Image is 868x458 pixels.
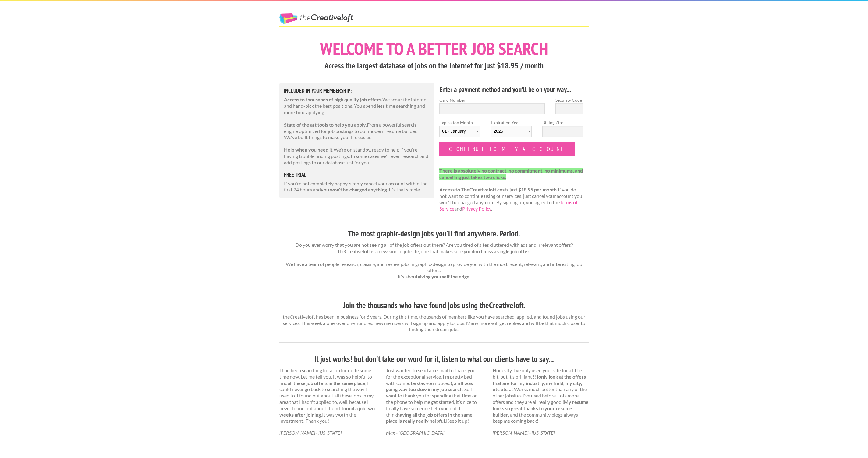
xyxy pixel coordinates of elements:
[439,168,583,180] strong: There is absolutely no contract, no commitment, no minimums, and cancelling just takes two clicks.
[386,430,444,435] cite: Max - [GEOGRAPHIC_DATA]
[542,119,583,126] label: Billing Zip:
[386,380,473,392] strong: I was going way too slow in my job search
[284,88,430,93] h5: Included in Your Membership:
[439,97,545,103] label: Card Number
[279,242,589,280] p: Do you ever worry that you are not seeing all of the job offers out there? Are you tired of sites...
[418,274,471,279] strong: giving yourself the edge.
[439,119,480,142] label: Expiration Month
[321,187,387,192] strong: you won't be charged anything
[439,85,583,94] h4: Enter a payment method and you'll be on your way...
[284,172,430,177] h5: free trial
[439,142,575,156] input: Continue to my account
[284,122,367,128] strong: State of the art tools to help you apply.
[439,126,480,137] select: Expiration Month
[493,430,555,435] cite: [PERSON_NAME] - [US_STATE]
[386,367,482,424] p: Just wanted to send an e-mail to thank you for the exceptional service. I’m pretty bad with compu...
[279,13,353,24] a: The Creative Loft
[284,96,382,102] strong: Access to thousands of high quality job offers.
[472,248,530,254] strong: don't miss a single job offer.
[439,199,577,212] a: Terms of Service
[279,353,589,365] h3: It just works! but don't take our word for it, listen to what our clients have to say...
[439,168,583,212] p: If you do not want to continue using our services, just cancel your account you won't be charged ...
[284,180,430,193] p: If you're not completely happy, simply cancel your account within the first 24 hours and . It's t...
[493,399,589,418] strong: My resume looks so great thanks to your resume builder
[555,97,583,103] label: Security Code
[284,147,430,166] p: We're on standby, ready to help if you're having trouble finding postings. In some cases we'll ev...
[279,405,375,418] strong: I found a job two weeks after joining.
[288,380,365,386] strong: all these job offers in the same place
[491,126,532,137] select: Expiration Year
[386,412,473,424] strong: having all the job offers in the same place is really really helpful.
[279,430,342,435] cite: [PERSON_NAME] - [US_STATE]
[279,314,589,333] p: theCreativeloft has been in business for 6 years. During this time, thousands of members like you...
[284,122,430,141] p: From a powerful search engine optimized for job postings to our modern resume builder. We've buil...
[279,367,375,424] p: I had been searching for a job for quite some time now. Let me tell you, it was so helpful to fin...
[491,119,532,142] label: Expiration Year
[439,187,558,192] strong: Access to TheCreativeloft costs just $18.95 per month.
[284,147,334,152] strong: Help when you need it.
[462,206,491,212] a: Privacy Policy
[279,228,589,239] h3: The most graphic-design jobs you'll find anywhere. Period.
[279,300,589,311] h3: Join the thousands who have found jobs using theCreativeloft.
[284,96,430,115] p: We scour the internet and hand-pick the best positions. You spend less time searching and more ti...
[493,367,589,424] p: Honestly, I’ve only used your site for a little bit, but it’s brilliant !! I Works much better th...
[493,374,586,392] strong: only look at the offers that are for my industry, my field, my city, etc etc… !
[279,40,589,58] h1: Welcome to a better job search
[279,60,589,72] h3: Access the largest database of jobs on the internet for just $18.95 / month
